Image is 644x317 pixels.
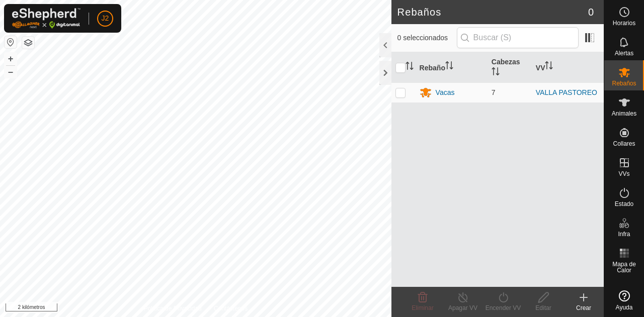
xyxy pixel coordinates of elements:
[143,304,201,313] a: Política de Privacidad
[5,36,17,48] button: Restablecer Mapa
[535,304,551,311] font: Editar
[412,304,433,311] font: Eliminar
[445,63,453,71] p-sorticon: Activar para ordenar
[612,110,636,117] font: Animales
[545,63,553,71] p-sorticon: Activar para ordenar
[420,63,445,71] font: Rebaño
[576,304,591,311] font: Crear
[5,66,17,78] button: –
[615,200,633,207] font: Estado
[618,231,630,238] font: Infra
[214,305,248,312] font: Contáctenos
[397,34,448,42] font: 0 seleccionados
[613,140,635,147] font: Collares
[436,88,455,96] font: Vacas
[536,63,545,71] font: VV
[397,7,442,18] font: Rebaños
[448,304,477,311] font: Apagar VV
[536,88,597,96] a: VALLA PASTOREO
[612,261,636,274] font: Mapa de Calor
[604,286,644,314] a: Ayuda
[22,37,34,49] button: Capas del Mapa
[486,304,521,311] font: Encender VV
[102,14,109,22] font: J2
[143,305,201,312] font: Política de Privacidad
[492,58,520,66] font: Cabezas
[613,20,635,27] font: Horarios
[457,27,579,48] input: Buscar (S)
[8,53,14,64] font: +
[492,69,500,77] p-sorticon: Activar para ordenar
[214,304,248,313] a: Contáctenos
[616,304,633,311] font: Ayuda
[492,88,496,96] font: 7
[618,170,629,177] font: VVs
[612,80,636,87] font: Rebaños
[12,8,80,29] img: Logotipo de Gallagher
[406,63,414,71] p-sorticon: Activar para ordenar
[588,7,594,18] font: 0
[5,53,17,65] button: +
[615,50,633,57] font: Alertas
[8,66,13,77] font: –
